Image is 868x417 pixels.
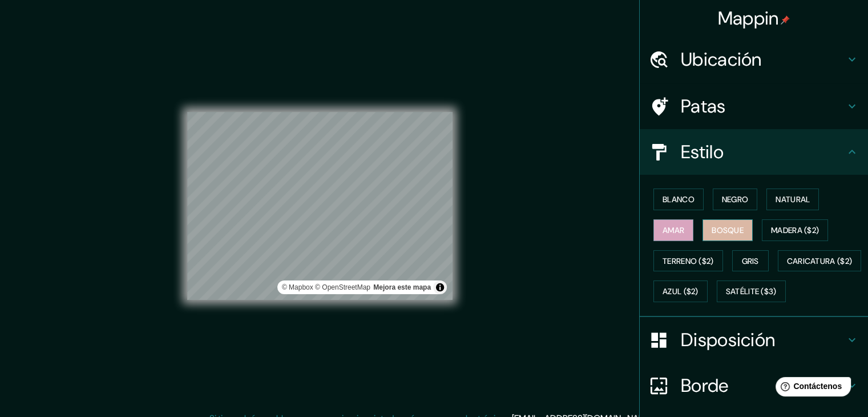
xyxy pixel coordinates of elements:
a: Mapa de calles abierto [315,283,370,291]
font: Madera ($2) [771,225,819,235]
div: Patas [640,83,868,129]
button: Natural [766,189,819,210]
font: Gris [742,256,759,266]
font: Satélite ($3) [726,287,777,297]
button: Amar [653,219,693,241]
canvas: Mapa [187,112,453,300]
font: Patas [681,94,726,118]
font: Ubicación [681,47,762,71]
font: Disposición [681,328,775,352]
font: Blanco [663,194,695,205]
font: Negro [722,194,749,205]
div: Estilo [640,129,868,175]
button: Negro [713,189,758,210]
img: pin-icon.png [781,15,790,25]
a: Mapbox [282,283,313,291]
button: Caricatura ($2) [778,250,862,272]
font: Mappin [718,6,779,30]
font: © Mapbox [282,283,313,291]
font: Mejora este mapa [373,283,431,291]
button: Gris [732,250,769,272]
div: Borde [640,363,868,408]
button: Terreno ($2) [653,250,723,272]
button: Blanco [653,189,704,210]
a: Comentarios sobre el mapa [373,283,431,291]
button: Activar o desactivar atribución [433,280,447,294]
font: Caricatura ($2) [787,256,853,266]
font: Terreno ($2) [663,256,714,266]
iframe: Lanzador de widgets de ayuda [766,372,855,404]
font: Borde [681,374,729,398]
button: Madera ($2) [762,219,828,241]
button: Azul ($2) [653,280,708,302]
button: Bosque [703,219,753,241]
div: Disposición [640,317,868,363]
font: Estilo [681,140,724,164]
font: © OpenStreetMap [315,283,370,291]
div: Ubicación [640,37,868,82]
font: Amar [663,225,684,235]
font: Bosque [712,225,744,235]
button: Satélite ($3) [717,280,786,302]
font: Azul ($2) [663,287,699,297]
font: Natural [776,194,810,205]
